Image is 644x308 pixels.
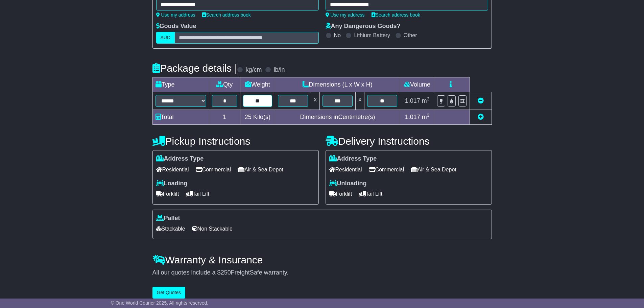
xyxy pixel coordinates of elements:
label: kg/cm [245,66,262,74]
td: Dimensions in Centimetre(s) [275,110,400,125]
span: 250 [221,269,231,276]
a: Use my address [326,12,365,18]
label: Pallet [156,215,180,222]
div: All our quotes include a $ FreightSafe warranty. [152,269,492,277]
button: Get Quotes [152,287,186,299]
sup: 3 [427,113,430,118]
label: Other [404,32,417,39]
td: Qty [209,77,240,92]
span: Tail Lift [359,189,383,199]
label: AUD [156,32,175,44]
span: Commercial [369,164,404,175]
span: Forklift [156,189,179,199]
label: Loading [156,180,188,187]
span: Commercial [196,164,231,175]
span: m [422,114,430,120]
a: Use my address [156,12,195,18]
h4: Warranty & Insurance [152,254,492,265]
label: Any Dangerous Goods? [326,23,401,30]
td: x [356,92,364,110]
span: 1.017 [405,114,420,120]
td: Kilo(s) [240,110,275,125]
span: Forklift [329,189,352,199]
span: Air & Sea Depot [238,164,283,175]
span: Residential [156,164,189,175]
td: Volume [400,77,434,92]
td: Weight [240,77,275,92]
label: Address Type [156,155,204,163]
label: Goods Value [156,23,196,30]
td: Dimensions (L x W x H) [275,77,400,92]
label: lb/in [273,66,285,74]
span: 1.017 [405,97,420,104]
span: Non Stackable [192,223,233,234]
span: Tail Lift [186,189,210,199]
a: Add new item [478,114,484,120]
h4: Package details | [152,63,237,74]
label: Lithium Battery [354,32,390,39]
td: Total [152,110,209,125]
label: Unloading [329,180,367,187]
span: Air & Sea Depot [411,164,456,175]
td: Type [152,77,209,92]
a: Remove this item [478,97,484,104]
span: m [422,97,430,104]
h4: Pickup Instructions [152,136,319,147]
span: Residential [329,164,362,175]
a: Search address book [372,12,420,18]
label: Address Type [329,155,377,163]
span: © One World Courier 2025. All rights reserved. [111,300,209,306]
td: 1 [209,110,240,125]
sup: 3 [427,96,430,101]
a: Search address book [202,12,251,18]
span: 25 [245,114,252,120]
td: x [311,92,319,110]
h4: Delivery Instructions [326,136,492,147]
label: No [334,32,341,39]
span: Stackable [156,223,185,234]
